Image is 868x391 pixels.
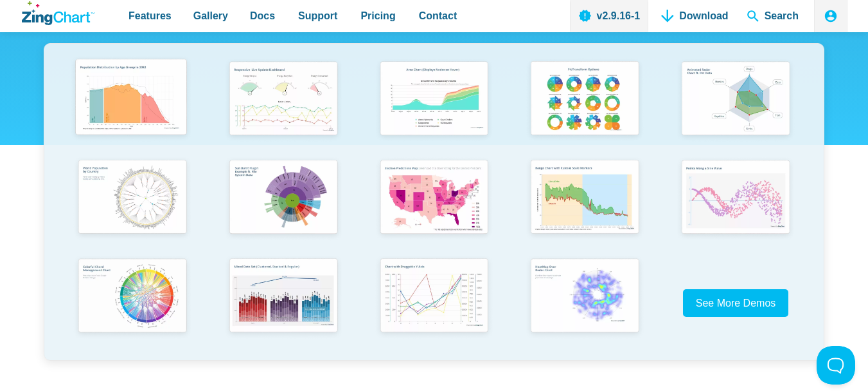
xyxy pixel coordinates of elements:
span: Docs [250,7,275,24]
span: See More Demos [696,298,776,309]
a: Election Predictions Map [359,155,509,254]
a: Colorful Chord Management Chart [57,254,208,352]
a: Sun Burst Plugin Example ft. File System Data [208,155,359,254]
img: Points Along a Sine Wave [675,155,796,242]
img: Animated Radar Chart ft. Pet Data [675,57,796,143]
a: Area Chart (Displays Nodes on Hover) [359,57,509,155]
img: Range Chart with Rultes & Scale Markers [524,155,645,242]
a: Chart with Draggable Y-Axis [359,254,509,352]
img: Chart with Draggable Y-Axis [374,254,495,340]
span: Pricing [360,7,395,24]
img: Pie Transform Options [524,57,645,143]
img: Sun Burst Plugin Example ft. File System Data [223,155,344,242]
img: World Population by Country [72,155,193,242]
img: Colorful Chord Management Chart [72,254,193,340]
img: Area Chart (Displays Nodes on Hover) [374,57,495,143]
img: Election Predictions Map [374,155,495,242]
a: Range Chart with Rultes & Scale Markers [509,155,660,254]
a: ZingChart Logo. Click to return to the homepage [22,1,94,25]
a: Animated Radar Chart ft. Pet Data [660,57,811,155]
img: Heatmap Over Radar Chart [524,254,645,340]
a: Mixed Data Set (Clustered, Stacked, and Regular) [208,254,359,352]
img: Population Distribution by Age Group in 2052 [69,54,193,143]
a: Population Distribution by Age Group in 2052 [57,57,208,155]
img: Mixed Data Set (Clustered, Stacked, and Regular) [223,254,344,340]
a: Points Along a Sine Wave [660,155,811,254]
iframe: Toggle Customer Support [817,346,855,385]
span: Contact [419,7,457,24]
a: Pie Transform Options [509,57,660,155]
img: Responsive Live Update Dashboard [223,57,344,143]
a: Responsive Live Update Dashboard [208,57,359,155]
span: Features [128,7,172,24]
a: See More Demos [683,289,789,317]
span: Gallery [193,7,228,24]
a: Heatmap Over Radar Chart [509,254,660,352]
a: World Population by Country [57,155,208,254]
span: Support [298,7,337,24]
